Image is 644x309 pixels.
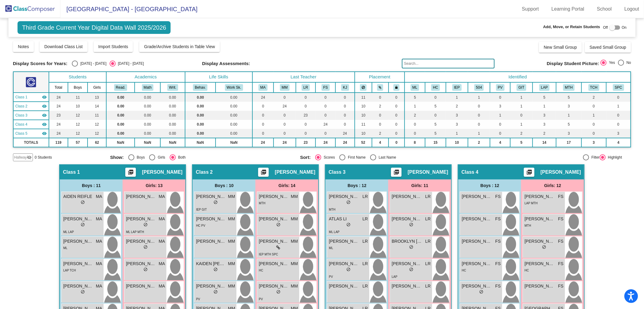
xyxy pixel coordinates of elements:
mat-icon: visibility_off [27,155,32,160]
td: 0 [316,93,335,102]
th: Intervention Team Watchlist [510,82,533,93]
td: 4 [606,138,631,147]
td: 24 [274,138,296,147]
td: 0 [389,138,405,147]
th: Girls [88,82,106,93]
span: AIDEN REIFLE [63,193,93,200]
td: 0 [606,111,631,120]
td: 0.00 [216,93,252,102]
td: 0 [389,93,405,102]
button: PV [496,84,505,91]
td: 0.00 [135,120,160,129]
td: 0 [274,129,296,138]
td: 1 [510,120,533,129]
td: 0.00 [135,93,160,102]
td: 0 [582,102,606,111]
th: Academics [106,72,185,82]
td: 11 [355,93,372,102]
span: Class 3 [328,169,345,175]
td: 0.00 [185,102,216,111]
td: 2 [372,129,389,138]
td: 3 [606,129,631,138]
td: 0 [389,102,405,111]
button: MTH [563,84,575,91]
td: 23 [296,138,316,147]
span: On [622,25,626,30]
span: Class 2 [196,169,213,175]
button: GIT [517,84,526,91]
td: 0 [490,120,510,129]
th: Placement [355,72,405,82]
mat-icon: picture_as_pdf [260,169,267,178]
td: NaN [160,138,185,147]
th: Keep with teacher [389,82,405,93]
td: 14 [88,102,106,111]
span: [PERSON_NAME] [329,193,359,200]
div: Yes [607,60,615,65]
div: Scores [321,155,335,160]
mat-radio-group: Select an option [110,154,296,160]
td: 3 [533,120,556,129]
td: 24 [252,93,274,102]
td: Michelle McLachlan - No Class Name [13,102,49,111]
td: 10 [446,138,468,147]
td: 5 [533,93,556,102]
td: 0 [274,120,296,129]
td: 0 [468,111,490,120]
td: 1 [405,102,425,111]
td: 1 [533,102,556,111]
th: Highly Capable [425,82,446,93]
td: 0.00 [160,102,185,111]
span: Import Students [98,44,128,49]
th: Parent Volunteer [490,82,510,93]
div: Last Name [376,155,396,160]
td: 0.00 [216,102,252,111]
td: 0 [252,120,274,129]
button: Print Students Details [258,168,269,177]
span: Class 5 [15,131,27,136]
td: 0 [335,93,355,102]
button: Grade/Archive Students in Table View [139,41,220,52]
td: Maggie Anderson - No Class Name [13,93,49,102]
td: 0 [335,111,355,120]
button: New Small Group [539,42,582,53]
td: 3 [446,111,468,120]
td: 0 [425,93,446,102]
td: 10 [355,129,372,138]
td: 119 [49,138,68,147]
mat-icon: visibility [42,104,47,109]
mat-radio-group: Select an option [601,60,631,67]
button: Read. [114,84,127,91]
th: 504 Plan [468,82,490,93]
th: Keep away students [355,82,372,93]
span: MM [291,193,298,200]
td: 0.00 [216,120,252,129]
td: 0 [335,102,355,111]
span: Class 1 [15,94,27,100]
button: Saved Small Group [585,42,631,53]
td: 0 [389,111,405,120]
th: Math Pullout Support [556,82,582,93]
td: 3 [533,111,556,120]
td: 24 [274,102,296,111]
span: [PERSON_NAME] [196,193,226,200]
td: 11 [68,93,88,102]
td: NaN [216,138,252,147]
td: 0.00 [106,102,135,111]
td: 0 [405,129,425,138]
td: 24 [49,120,68,129]
td: 0.00 [106,93,135,102]
th: Total [49,82,68,93]
span: Class 1 [63,169,80,175]
th: Speech Only [606,82,631,93]
th: Keep with students [372,82,389,93]
th: Teacher Kid [582,82,606,93]
mat-icon: visibility [42,122,47,127]
span: Display Student Picture: [547,61,599,66]
button: Behav. [193,84,207,91]
td: 24 [316,120,335,129]
td: LaDonna Ryan - No Class Name [13,111,49,120]
mat-icon: visibility [42,131,47,136]
button: TCH [588,84,599,91]
th: LaDonna Ryan [296,82,316,93]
